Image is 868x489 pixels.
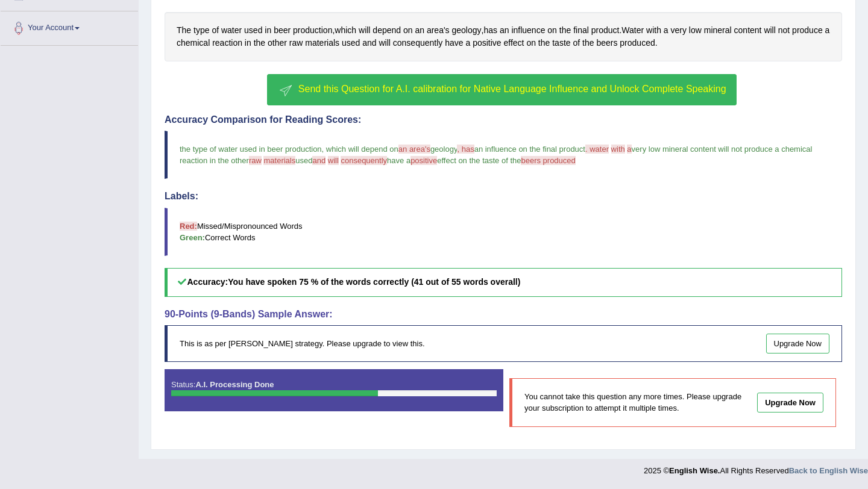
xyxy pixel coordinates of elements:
[664,24,668,37] span: Click to see word definition
[267,74,736,105] button: Send this Question for A.I. calibration for Native Language Influence and Unlock Complete Speaking
[465,37,470,49] span: Click to see word definition
[437,156,521,165] span: effect on the taste of the
[177,37,210,49] span: Click to see word definition
[591,24,620,37] span: Click to see word definition
[312,156,325,165] span: and
[195,380,274,389] strong: A.I. Processing Done
[165,369,503,411] div: Status:
[764,24,775,37] span: Click to see word definition
[245,37,251,49] span: Click to see word definition
[538,37,550,49] span: Click to see word definition
[547,24,557,37] span: Click to see word definition
[341,156,387,165] span: consequently
[778,24,790,37] span: Click to see word definition
[180,145,322,154] span: the type of water used in beer production
[573,24,589,37] span: Click to see word definition
[646,24,661,37] span: Click to see word definition
[263,156,295,165] span: materials
[274,24,291,37] span: Click to see word definition
[403,24,413,37] span: Click to see word definition
[445,37,463,49] span: Click to see word definition
[704,24,732,37] span: Click to see word definition
[268,37,287,49] span: Click to see word definition
[177,24,191,37] span: Click to see word definition
[627,145,631,154] span: a
[524,391,749,414] p: You cannot take this question any more times. Please upgrade your subscription to attempt it mult...
[596,37,617,49] span: Click to see word definition
[165,268,842,296] h5: Accuracy:
[757,393,823,413] a: Upgrade Now
[212,24,219,37] span: Click to see word definition
[165,208,842,256] blockquote: Missed/Mispronounced Words Correct Words
[298,84,726,94] span: Send this Question for A.I. calibration for Native Language Influence and Unlock Complete Speaking
[734,24,762,37] span: Click to see word definition
[689,24,702,37] span: Click to see word definition
[500,24,509,37] span: Click to see word definition
[473,37,501,49] span: Click to see word definition
[335,24,356,37] span: Click to see word definition
[483,24,497,37] span: Click to see word definition
[611,145,625,154] span: with
[359,24,370,37] span: Click to see word definition
[387,156,410,165] span: have a
[621,24,644,37] span: Click to see word definition
[452,24,482,37] span: Click to see word definition
[379,37,390,49] span: Click to see word definition
[511,24,545,37] span: Click to see word definition
[792,24,823,37] span: Click to see word definition
[393,37,443,49] span: Click to see word definition
[398,145,430,154] span: an area's
[249,156,262,165] span: raw
[474,145,585,154] span: an influence on the final product
[228,277,520,287] b: You have spoken 75 % of the words correctly (41 out of 55 words overall)
[457,145,474,154] span: , has
[180,222,197,231] b: Red:
[165,191,842,202] h4: Labels:
[789,466,868,475] a: Back to English Wise
[165,12,842,61] div: , , . .
[254,37,265,49] span: Click to see word definition
[221,24,242,37] span: Click to see word definition
[620,37,655,49] span: Click to see word definition
[582,37,594,49] span: Click to see word definition
[559,24,571,37] span: Click to see word definition
[165,325,842,362] div: This is as per [PERSON_NAME] strategy. Please upgrade to view this.
[180,233,205,242] b: Green:
[165,114,842,125] h4: Accuracy Comparison for Reading Scores:
[825,24,830,37] span: Click to see word definition
[585,145,609,154] span: . water
[165,309,842,320] h4: 90-Points (9-Bands) Sample Answer:
[573,37,580,49] span: Click to see word definition
[295,156,312,165] span: used
[322,145,324,154] span: ,
[415,24,424,37] span: Click to see word definition
[766,334,830,354] a: Upgrade Now
[193,24,209,37] span: Click to see word definition
[669,466,720,475] strong: English Wise.
[504,37,524,49] span: Click to see word definition
[328,156,339,165] span: will
[1,11,138,42] a: Your Account
[212,37,242,49] span: Click to see word definition
[326,145,398,154] span: which will depend on
[373,24,401,37] span: Click to see word definition
[521,156,575,165] span: beers produced
[671,24,687,37] span: Click to see word definition
[265,24,271,37] span: Click to see word definition
[289,37,303,49] span: Click to see word definition
[362,37,376,49] span: Click to see word definition
[305,37,339,49] span: Click to see word definition
[430,145,458,154] span: geology
[644,459,868,476] div: 2025 © All Rights Reserved
[427,24,450,37] span: Click to see word definition
[244,24,262,37] span: Click to see word definition
[293,24,332,37] span: Click to see word definition
[410,156,437,165] span: positive
[552,37,570,49] span: Click to see word definition
[526,37,536,49] span: Click to see word definition
[342,37,360,49] span: Click to see word definition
